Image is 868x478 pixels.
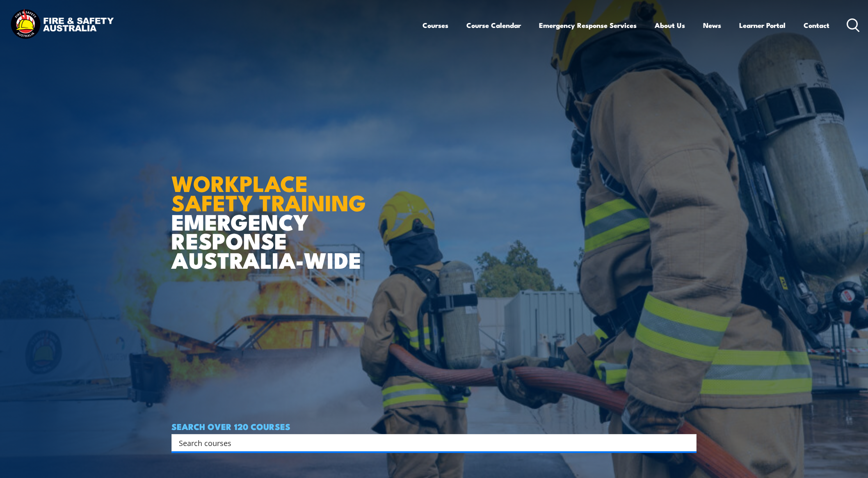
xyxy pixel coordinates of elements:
[682,437,694,448] button: Search magnifier button
[179,437,678,449] input: Search input
[180,437,680,448] form: Search form
[466,14,521,36] a: Course Calendar
[739,14,786,36] a: Learner Portal
[423,14,448,36] a: Courses
[655,14,685,36] a: About Us
[703,14,721,36] a: News
[171,165,366,219] strong: WORKPLACE SAFETY TRAINING
[804,14,829,36] a: Contact
[539,14,637,36] a: Emergency Response Services
[171,422,697,431] h4: SEARCH OVER 120 COURSES
[171,153,372,269] h1: EMERGENCY RESPONSE AUSTRALIA-WIDE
